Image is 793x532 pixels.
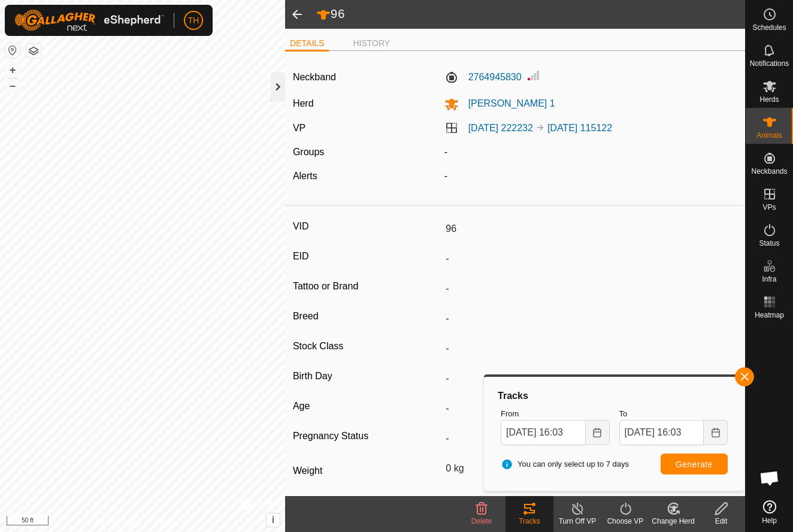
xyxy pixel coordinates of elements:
div: Open chat [752,460,788,496]
label: To [619,408,728,420]
button: i [267,513,280,527]
span: Delete [471,517,492,525]
li: HISTORY [348,37,395,50]
span: Neckbands [751,168,787,175]
label: 2764945830 [444,70,522,84]
label: Pregnancy Status [293,428,441,444]
div: - [440,145,743,159]
span: Heatmap [755,312,784,319]
h2: 96 [316,7,745,22]
span: Generate [676,460,713,469]
span: VPs [762,204,776,211]
button: + [5,63,20,77]
span: i [272,515,274,525]
label: Alerts [293,171,317,181]
label: Birth Day [293,368,441,384]
span: Notifications [750,60,789,67]
div: Change Herd [649,516,697,527]
a: Contact Us [155,516,190,527]
span: Herds [759,96,779,103]
label: From [501,408,609,420]
button: Choose Date [704,420,728,445]
img: Signal strength [526,68,541,83]
label: Tattoo or Brand [293,279,441,294]
img: Gallagher Logo [14,10,164,31]
a: [DATE] 115122 [547,123,612,133]
label: VP [293,123,305,133]
div: Turn Off VP [553,516,601,527]
label: VID [293,219,441,234]
img: to [535,123,545,132]
span: Schedules [752,24,786,31]
a: Help [746,495,793,529]
span: Help [762,517,777,524]
button: Generate [661,454,728,474]
div: Choose VP [601,516,649,527]
div: Tracks [496,389,733,403]
div: Edit [697,516,745,527]
button: – [5,78,20,93]
label: Groups [293,147,324,157]
label: Breed [293,309,441,324]
label: Weight [293,458,441,483]
label: Stock Class [293,338,441,354]
span: Status [759,240,779,247]
a: Privacy Policy [95,516,140,527]
span: Infra [762,276,776,283]
span: TH [188,14,199,27]
div: Tracks [506,516,553,527]
label: Age [293,398,441,414]
button: Reset Map [5,43,20,58]
li: DETAILS [285,37,329,52]
button: Choose Date [586,420,610,445]
label: EID [293,249,441,264]
label: Neckband [293,70,336,84]
span: Animals [756,132,782,139]
span: [PERSON_NAME] 1 [459,98,555,108]
div: - [440,169,743,183]
span: You can only select up to 7 days [501,458,629,470]
label: Herd [293,98,314,108]
button: Map Layers [26,44,41,58]
a: [DATE] 222232 [468,123,533,133]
